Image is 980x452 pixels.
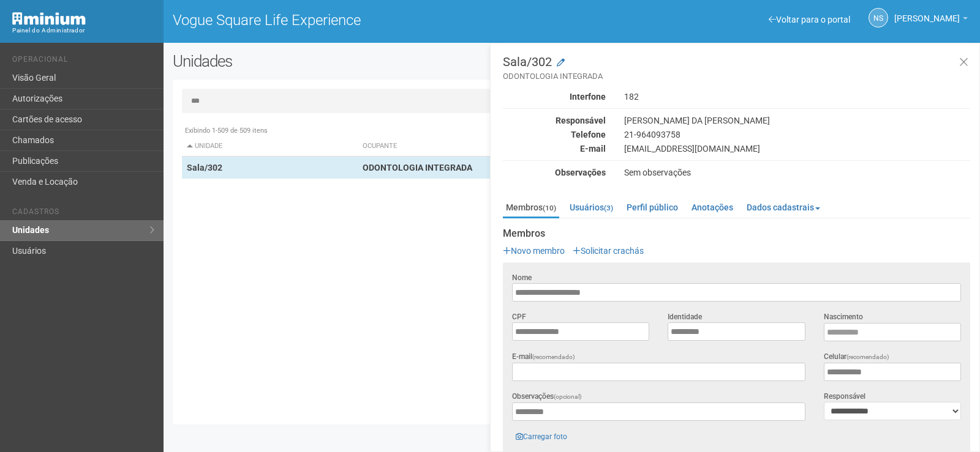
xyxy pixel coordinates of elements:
strong: Sala/302 [187,163,222,172]
span: (recomendado) [532,354,575,360]
div: [PERSON_NAME] DA [PERSON_NAME] [615,115,979,126]
a: Voltar para o portal [769,15,850,24]
li: Operacional [12,55,154,68]
div: 182 [615,91,979,102]
label: Nascimento [824,311,863,322]
label: Celular [824,351,889,363]
a: Novo membro [503,246,565,256]
span: Nicolle Silva [894,2,960,23]
th: Ocupante: activate to sort column ascending [358,136,679,157]
a: Solicitar crachás [573,246,644,256]
div: Sem observações [615,167,979,178]
a: Dados cadastrais [744,198,823,217]
span: (opcional) [554,393,582,400]
a: [PERSON_NAME] [894,15,968,25]
div: Interfone [494,91,615,102]
li: Cadastros [12,207,154,220]
div: Exibindo 1-509 de 509 itens [182,125,962,136]
a: Anotações [688,198,736,217]
a: NS [869,8,888,28]
a: Usuários(3) [567,198,616,217]
label: E-mail [512,351,575,363]
label: Identidade [668,311,702,322]
img: Minium [12,12,86,25]
a: Modificar a unidade [557,57,565,69]
div: Responsável [494,115,615,126]
label: Nome [512,272,532,283]
h3: Sala/302 [503,56,970,82]
div: Telefone [494,129,615,140]
div: E-mail [494,143,615,154]
h1: Vogue Square Life Experience [173,12,563,28]
label: CPF [512,311,526,322]
small: ODONTOLOGIA INTEGRADA [503,71,970,82]
h2: Unidades [173,52,495,70]
strong: Membros [503,228,970,239]
div: Observações [494,167,615,178]
label: Responsável [824,391,865,402]
div: Painel do Administrador [12,25,154,36]
label: Observações [512,391,582,402]
span: (recomendado) [846,354,889,360]
div: [EMAIL_ADDRESS][DOMAIN_NAME] [615,143,979,154]
a: Perfil público [624,198,681,217]
a: Membros(10) [503,198,559,218]
th: Unidade: activate to sort column descending [182,136,358,157]
div: 21-964093758 [615,129,979,140]
small: (10) [543,204,556,212]
strong: ODONTOLOGIA INTEGRADA [363,163,472,172]
small: (3) [604,204,613,212]
a: Carregar foto [512,430,571,443]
